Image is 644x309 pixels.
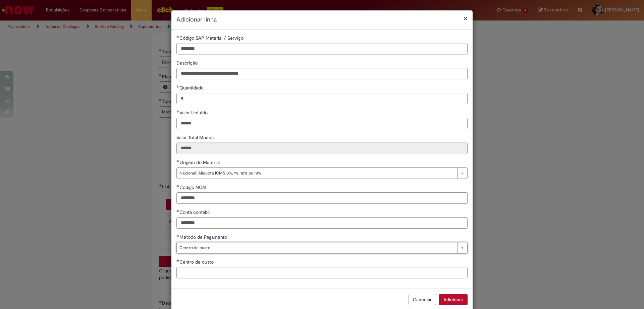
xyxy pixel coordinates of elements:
[179,85,205,91] span: Quantidade
[179,168,454,179] span: Nacional: Alíquota ICMS 0%,7%, 12% ou 18%
[176,234,179,237] span: Obrigatório Preenchido
[179,159,221,165] span: Origem do Material
[176,185,179,187] span: Obrigatório Preenchido
[176,192,468,204] input: Código NCM
[176,110,179,113] span: Obrigatório Preenchido
[176,143,468,154] input: Valor Total Moeda
[176,267,468,278] input: Centro de custo
[179,259,215,265] span: Centro de custo
[176,118,468,129] input: Valor Unitário
[464,15,468,22] button: Fechar modal
[439,294,468,305] button: Adicionar
[179,110,209,116] span: Valor Unitário
[176,160,179,162] span: Obrigatório Preenchido
[179,35,245,41] span: Código SAP Material / Serviço
[176,68,468,79] input: Descrição
[176,259,179,262] span: Necessários
[176,35,179,38] span: Obrigatório Preenchido
[176,85,179,88] span: Obrigatório Preenchido
[176,93,468,104] input: Quantidade
[179,234,228,240] span: Método de Pagamento
[409,294,436,305] button: Cancelar
[179,242,454,253] span: Centro de custo
[176,134,215,141] span: Somente leitura - Valor Total Moeda
[176,60,199,66] span: Descrição
[179,209,211,215] span: Conta contábil
[176,209,179,212] span: Obrigatório Preenchido
[176,15,468,24] h2: Adicionar linha
[176,43,468,54] input: Código SAP Material / Serviço
[176,217,468,229] input: Conta contábil
[179,184,208,190] span: Código NCM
